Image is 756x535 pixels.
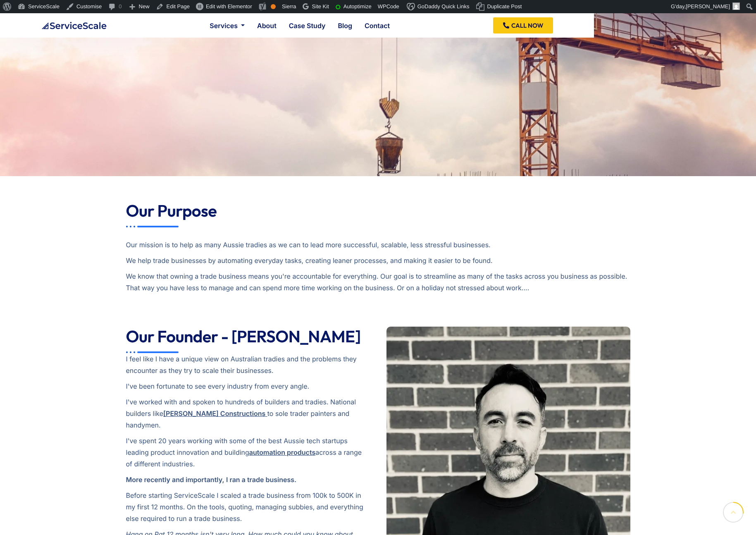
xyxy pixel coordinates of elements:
[312,3,329,10] span: Site Kit
[338,22,352,29] a: Blog
[126,353,370,376] p: I feel like I have a unique view on Australian tradies and the problems they encounter as they tr...
[126,255,630,266] p: We help trade businesses by automating everyday tasks, creating leaner processes, and making it e...
[126,380,370,392] p: I've been fortunate to see every industry from every angle.
[249,448,315,456] a: automation products
[126,227,630,251] p: Our mission is to help as many Aussie tradies as we can to lead more successful, scalable, less s...
[271,4,276,9] div: OK
[511,22,543,29] span: CALL NOW
[226,475,296,484] strong: I ran a trade business.
[126,327,370,346] h2: Our Founder - [PERSON_NAME]
[493,17,553,33] a: CALL NOW
[126,435,370,470] p: I've spent 20 years working with some of the best Aussie tech startups leading product innovation...
[163,409,265,418] a: [PERSON_NAME] Constructions
[686,3,730,10] span: [PERSON_NAME]
[206,3,252,10] span: Edit with Elementor
[257,22,277,29] a: About
[126,396,370,431] p: I've worked with and spoken to hundreds of builders and tradies. National builders like to sole t...
[289,22,326,29] a: Case Study
[126,490,370,524] p: Before starting ServiceScale I scaled a trade business from 100k to 500K in my first 12 months. O...
[126,201,630,221] h2: Our Purpose
[126,475,224,484] strong: More recently and importantly,
[365,22,390,29] a: Contact
[210,22,245,29] a: Services
[126,270,630,294] p: We know that owning a trade business means you're accountable for everything. Our goal is to stre...
[41,21,107,29] a: ServiceScale logo representing business automation for tradiesServiceScale logo representing busi...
